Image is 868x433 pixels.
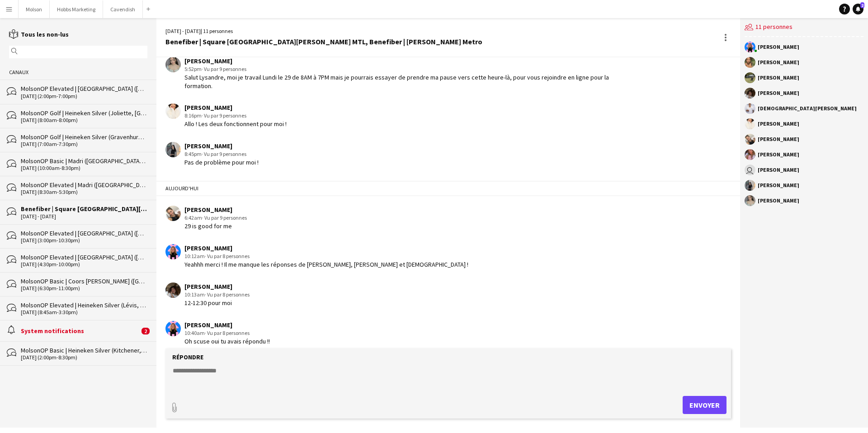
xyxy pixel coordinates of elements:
[184,206,247,214] div: [PERSON_NAME]
[758,167,799,173] div: [PERSON_NAME]
[21,141,147,147] div: [DATE] (7:00am-7:30pm)
[202,66,246,72] span: · Vu par 9 personnes
[21,309,147,315] div: [DATE] (8:45am-3:30pm)
[21,165,147,171] div: [DATE] (10:00am-8:30pm)
[21,253,147,261] div: MolsonOP Elevated | [GEOGRAPHIC_DATA] ([GEOGRAPHIC_DATA], [GEOGRAPHIC_DATA])
[184,244,468,252] div: [PERSON_NAME]
[202,112,246,119] span: · Vu par 9 personnes
[103,0,143,18] button: Cavendish
[21,277,147,285] div: MolsonOP Basic | Coors [PERSON_NAME] ([GEOGRAPHIC_DATA], [GEOGRAPHIC_DATA])
[21,261,147,268] div: [DATE] (4:30pm-10:00pm)
[21,285,147,292] div: [DATE] (6:30pm-11:00pm)
[21,133,147,141] div: MolsonOP Golf | Heineken Silver (Gravenhurst, [GEOGRAPHIC_DATA])
[184,150,259,158] div: 8:45pm
[184,299,250,307] div: 12-12:30 pour moi
[853,4,863,14] a: 2
[184,158,259,166] div: Pas de problème pour moi !
[21,181,147,189] div: MolsonOP Elevated | Madri ([GEOGRAPHIC_DATA], [GEOGRAPHIC_DATA])
[21,301,147,309] div: MolsonOP Elevated | Heineken Silver (Lévis, [GEOGRAPHIC_DATA])
[21,205,147,213] div: Benefiber | Square [GEOGRAPHIC_DATA][PERSON_NAME] MTL, Benefiber | [PERSON_NAME] Metro
[9,30,69,38] a: Tous les non-lus
[758,183,799,188] div: [PERSON_NAME]
[21,85,147,93] div: MolsonOP Elevated | [GEOGRAPHIC_DATA] ([GEOGRAPHIC_DATA], [GEOGRAPHIC_DATA])
[184,222,247,230] div: 29 is good for me
[205,329,250,336] span: · Vu par 8 personnes
[758,121,799,127] div: [PERSON_NAME]
[165,38,482,46] div: Benefiber | Square [GEOGRAPHIC_DATA][PERSON_NAME] MTL, Benefiber | [PERSON_NAME] Metro
[172,353,203,361] label: Répondre
[21,189,147,195] div: [DATE] (8:30am-5:30pm)
[21,117,147,123] div: [DATE] (8:00am-8:00pm)
[758,136,799,142] div: [PERSON_NAME]
[758,198,799,203] div: [PERSON_NAME]
[21,93,147,99] div: [DATE] (2:00pm-7:00pm)
[205,291,250,298] span: · Vu par 8 personnes
[860,2,864,8] span: 2
[758,60,799,65] div: [PERSON_NAME]
[50,0,103,18] button: Hobbs Marketing
[758,90,799,96] div: [PERSON_NAME]
[758,152,799,157] div: [PERSON_NAME]
[184,252,468,260] div: 10:12am
[202,151,246,157] span: · Vu par 9 personnes
[21,327,139,335] div: System notifications
[184,57,632,65] div: [PERSON_NAME]
[184,214,247,222] div: 6:42am
[184,260,468,268] div: Yeahhh merci ! Il me manque les réponses de [PERSON_NAME], [PERSON_NAME] et [DEMOGRAPHIC_DATA] !
[184,120,287,128] div: Allo ! Les deux fonctionnent pour moi !
[21,157,147,165] div: MolsonOP Basic | Madri ([GEOGRAPHIC_DATA], [GEOGRAPHIC_DATA])
[683,396,726,414] button: Envoyer
[758,75,799,80] div: [PERSON_NAME]
[184,337,270,345] div: Oh scuse oui tu avais répondu !!
[21,213,147,220] div: [DATE] - [DATE]
[156,181,740,196] div: Aujourd'hui
[184,329,270,337] div: 10:40am
[21,229,147,237] div: MolsonOP Elevated | [GEOGRAPHIC_DATA] ([GEOGRAPHIC_DATA], [GEOGRAPHIC_DATA])
[202,214,247,221] span: · Vu par 9 personnes
[184,104,287,112] div: [PERSON_NAME]
[142,328,150,334] span: 2
[184,65,632,73] div: 5:52pm
[21,346,147,354] div: MolsonOP Basic | Heineken Silver (Kitchener, [GEOGRAPHIC_DATA])
[165,27,482,35] div: [DATE] - [DATE] | 11 personnes
[184,73,632,89] div: Salut Lysandre, moi je travail Lundi le 29 de 8AM à 7PM mais je pourrais essayer de prendre ma pa...
[745,18,863,37] div: 11 personnes
[21,109,147,117] div: MolsonOP Golf | Heineken Silver (Joliette, [GEOGRAPHIC_DATA])
[184,321,270,329] div: [PERSON_NAME]
[184,112,287,120] div: 8:16pm
[21,354,147,361] div: [DATE] (2:00pm-8:30pm)
[205,253,250,259] span: · Vu par 8 personnes
[184,291,250,299] div: 10:13am
[184,282,250,291] div: [PERSON_NAME]
[758,44,799,50] div: [PERSON_NAME]
[184,142,259,150] div: [PERSON_NAME]
[21,237,147,244] div: [DATE] (3:00pm-10:30pm)
[19,0,50,18] button: Molson
[758,106,857,111] div: [DEMOGRAPHIC_DATA][PERSON_NAME]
